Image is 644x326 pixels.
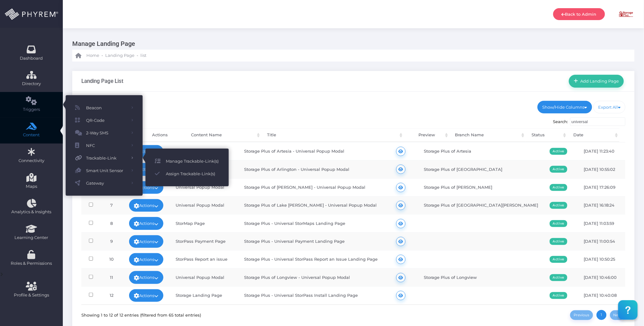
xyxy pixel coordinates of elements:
[238,232,383,250] td: Storage Plus - Universal Payment Landing Page
[75,50,99,62] a: Home
[26,183,37,190] span: Maps
[578,250,626,268] td: [DATE] 10:50:25
[538,101,592,113] a: Show/Hide Columns
[418,160,544,178] td: Storage Plus of [GEOGRAPHIC_DATA]
[101,250,122,268] td: 10
[238,268,383,286] td: Storage Plus of Longview - Universal Popup Modal
[129,289,164,302] a: Actions
[578,79,619,84] span: Add Landing Page
[526,128,568,142] th: Status: activate to sort column ascending
[66,101,143,114] a: Beacon
[72,38,630,50] h3: Manage Landing Page
[4,106,59,113] span: Triggers
[238,214,383,232] td: Storage Plus - Universal StorMaps Landing Page
[170,232,239,250] td: StorPass Payment Page
[170,286,239,304] td: Storage Landing Page
[129,271,164,284] a: Actions
[550,184,568,191] span: Active
[170,196,239,214] td: Universal Popup Modal
[140,50,146,62] a: list
[418,178,544,196] td: Storage Plus of [PERSON_NAME]
[86,129,127,137] span: 2-Way SMS
[166,157,219,165] span: Manage Trackable-Link(s)
[86,154,127,162] span: Trackable-Link
[550,256,568,263] span: Active
[4,235,59,241] span: Learning Center
[550,274,568,281] span: Active
[66,114,143,127] a: QR-Code
[129,199,164,212] a: Actions
[238,196,383,214] td: Storage Plus of Lake [PERSON_NAME] - Universal Popup Modal
[105,52,134,59] span: Landing Page
[578,196,626,214] td: [DATE] 16:18:24
[238,286,383,304] td: Storage Plus - Universal StorPass Install Landing Page
[578,178,626,196] td: [DATE] 17:26:09
[550,238,568,245] span: Active
[550,202,568,209] span: Active
[418,268,544,286] td: Storage Plus of Longview
[238,250,383,268] td: Storage Plus - Universal StorPass Report an Issue Landing Page
[86,52,99,59] span: Home
[145,155,229,167] a: Manage Trackable-Link(s)
[101,214,122,232] td: 8
[570,117,625,126] input: Search:
[101,52,104,59] li: -
[101,286,122,304] td: 12
[101,268,122,286] td: 11
[553,117,626,126] label: Search:
[170,250,239,268] td: StorPass Report an issue
[550,292,568,299] span: Active
[4,132,59,138] span: Content
[550,148,568,155] span: Active
[101,232,122,250] td: 9
[86,179,127,187] span: Gateway
[20,55,43,62] span: Dashboard
[450,128,526,142] th: Branch Name: activate to sort column ascending
[81,78,124,84] h3: Landing Page List
[593,101,626,113] a: Export All
[4,81,59,87] span: Directory
[578,286,626,304] td: [DATE] 10:40:08
[578,160,626,178] td: [DATE] 10:55:02
[66,139,143,152] a: NFC
[578,214,626,232] td: [DATE] 11:03:59
[66,177,143,189] a: Gateway
[170,214,239,232] td: StorMap Page
[129,145,164,158] a: Actions
[136,52,139,59] li: -
[140,52,146,59] span: list
[86,116,127,124] span: QR-Code
[569,75,624,87] a: Add Landing Page
[185,128,261,142] th: Content Name: activate to sort column ascending
[145,167,229,180] a: Assign Trackable-Link(s)
[129,217,164,230] a: Actions
[418,142,544,160] td: Storage Plus of Artesia
[166,170,219,178] span: Assign Trackable-Link(s)
[86,166,127,175] span: Smart Unit Sensor
[578,268,626,286] td: [DATE] 10:46:00
[81,309,201,318] div: Showing 1 to 12 of 12 entries (filtered from 65 total entries)
[129,181,164,194] a: Actions
[4,260,59,267] span: Roles & Permissions
[597,310,607,320] a: 1
[170,142,239,160] td: Universal Popup Modal
[66,152,143,164] a: Trackable-Link
[578,142,626,160] td: [DATE] 11:23:40
[261,128,404,142] th: Title: activate to sort column ascending
[170,268,239,286] td: Universal Popup Modal
[238,178,383,196] td: Storage Plus of [PERSON_NAME] - Universal Popup Modal
[135,128,185,142] th: Actions
[4,209,59,215] span: Analytics & Insights
[578,232,626,250] td: [DATE] 11:00:54
[105,50,134,62] a: Landing Page
[129,235,164,248] a: Actions
[66,164,143,177] a: Smart Unit Sensor
[4,158,59,164] span: Connectivity
[86,104,127,112] span: Beacon
[238,142,383,160] td: Storage Plus of Artesia - Universal Popup Modal
[101,196,122,214] td: 7
[86,141,127,149] span: NFC
[170,178,239,196] td: Universal Popup Modal
[238,160,383,178] td: Storage Plus of Arlington - Universal Popup Modal
[553,8,605,20] a: Back to Admin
